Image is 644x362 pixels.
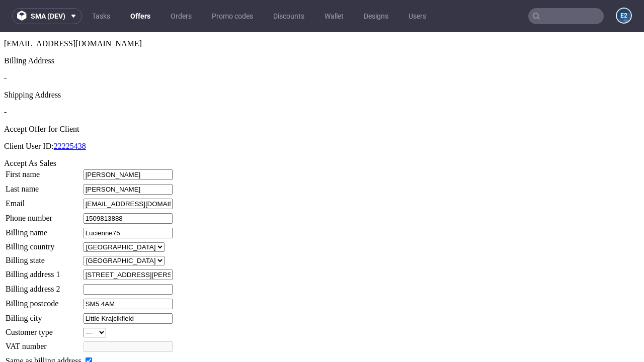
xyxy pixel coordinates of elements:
[5,210,82,220] td: Billing country
[403,8,432,24] a: Users
[4,127,640,136] div: Accept As Sales
[4,41,7,50] span: -
[31,13,65,20] span: sma (dev)
[5,137,82,148] td: First name
[5,237,82,248] td: Billing address 1
[12,8,82,24] button: sma (dev)
[5,180,82,192] td: Phone number
[617,9,631,23] figcaption: e2
[5,223,82,234] td: Billing state
[318,8,350,24] a: Wallet
[5,323,82,334] td: Same as billing address
[5,309,82,320] td: VAT number
[4,7,142,16] span: [EMAIL_ADDRESS][DOMAIN_NAME]
[86,8,116,24] a: Tasks
[4,58,640,67] div: Shipping Address
[165,8,198,24] a: Orders
[5,266,82,278] td: Billing postcode
[4,93,640,102] div: Accept Offer for Client
[267,8,310,24] a: Discounts
[206,8,259,24] a: Promo codes
[5,151,82,163] td: Last name
[5,251,82,263] td: Billing address 2
[5,195,82,207] td: Billing name
[5,281,82,292] td: Billing city
[4,110,640,119] p: Client User ID:
[54,110,86,118] a: 22225438
[5,166,82,177] td: Email
[4,75,7,84] span: -
[5,295,82,306] td: Customer type
[124,8,156,24] a: Offers
[358,8,394,24] a: Designs
[4,24,640,33] div: Billing Address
